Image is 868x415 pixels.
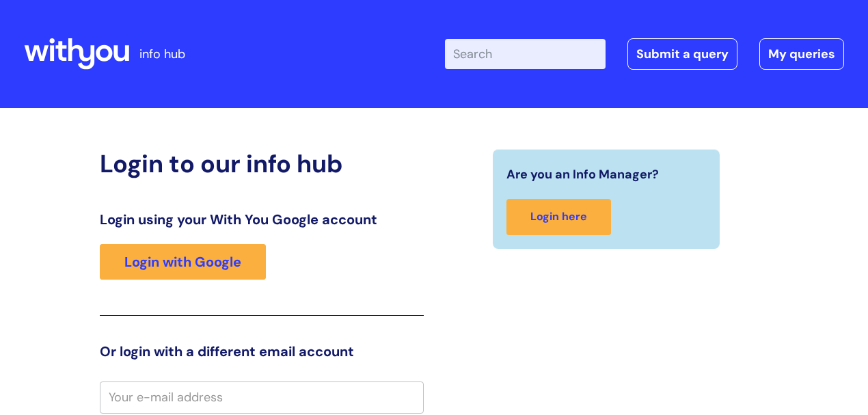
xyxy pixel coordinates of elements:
h2: Login to our info hub [100,149,424,178]
a: Login here [506,199,611,235]
input: Your e-mail address [100,381,424,413]
span: Are you an Info Manager? [506,163,659,185]
a: Login with Google [100,244,266,280]
a: Submit a query [627,38,737,70]
h3: Login using your With You Google account [100,211,424,228]
a: My queries [759,38,844,70]
h3: Or login with a different email account [100,343,424,360]
input: Search [445,39,606,69]
p: info hub [139,43,185,65]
